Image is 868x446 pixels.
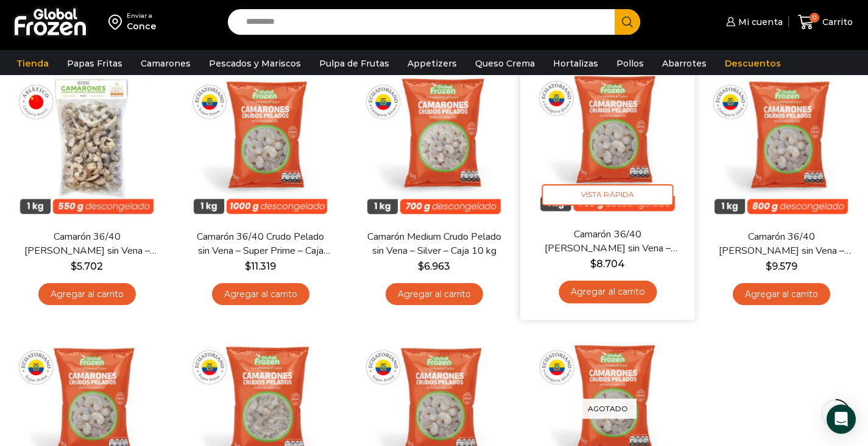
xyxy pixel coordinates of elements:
[212,283,309,306] a: Agregar al carrito: “Camarón 36/40 Crudo Pelado sin Vena - Super Prime - Caja 10 kg”
[719,52,787,75] a: Descuentos
[203,52,307,75] a: Pescados y Mariscos
[615,9,640,35] button: Search button
[386,283,483,306] a: Agregar al carrito: “Camarón Medium Crudo Pelado sin Vena - Silver - Caja 10 kg”
[418,261,424,272] span: $
[71,261,103,272] bdi: 5.702
[61,52,129,75] a: Papas Fritas
[735,16,783,28] span: Mi cuenta
[38,283,136,306] a: Agregar al carrito: “Camarón 36/40 Crudo Pelado sin Vena - Bronze - Caja 10 kg”
[559,281,657,303] a: Agregar al carrito: “Camarón 36/40 Crudo Pelado sin Vena - Silver - Caja 10 kg”
[191,230,331,258] a: Camarón 36/40 Crudo Pelado sin Vena – Super Prime – Caja 10 kg
[711,230,852,258] a: Camarón 36/40 [PERSON_NAME] sin Vena – Gold – Caja 10 kg
[733,283,830,306] a: Agregar al carrito: “Camarón 36/40 Crudo Pelado sin Vena - Gold - Caja 10 kg”
[656,52,713,75] a: Abarrotes
[127,20,157,32] div: Conce
[418,261,450,272] bdi: 6.963
[766,261,797,272] bdi: 9.579
[810,13,819,23] span: 0
[245,261,276,272] bdi: 11.319
[135,52,197,75] a: Camarones
[71,261,77,272] span: $
[537,227,678,256] a: Camarón 36/40 [PERSON_NAME] sin Vena – Silver – Caja 10 kg
[401,52,463,75] a: Appetizers
[795,8,856,37] a: 0 Carrito
[10,52,55,75] a: Tienda
[313,52,395,75] a: Pulpa de Frutas
[590,257,625,269] bdi: 8.704
[127,12,157,20] div: Enviar a
[108,12,127,32] img: address-field-icon.svg
[590,257,596,269] span: $
[766,261,772,272] span: $
[469,52,541,75] a: Queso Crema
[827,405,856,434] div: Open Intercom Messenger
[819,16,853,28] span: Carrito
[610,52,650,75] a: Pollos
[542,184,674,206] span: Vista Rápida
[579,398,637,419] p: Agotado
[547,52,604,75] a: Hortalizas
[17,230,157,258] a: Camarón 36/40 [PERSON_NAME] sin Vena – Bronze – Caja 10 kg
[364,230,504,258] a: Camarón Medium Crudo Pelado sin Vena – Silver – Caja 10 kg
[245,261,251,272] span: $
[723,10,783,34] a: Mi cuenta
